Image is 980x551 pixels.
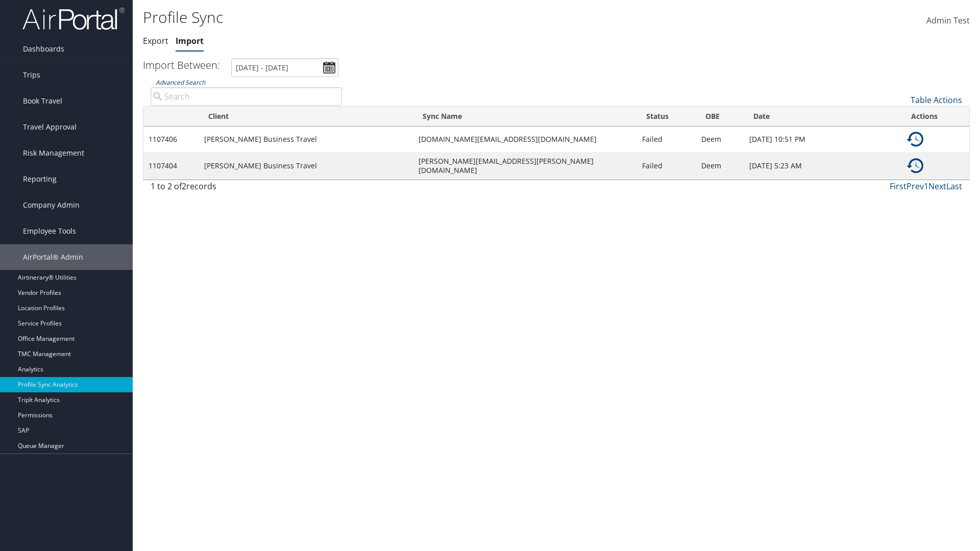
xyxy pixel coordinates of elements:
[907,134,923,143] a: Details
[22,7,125,31] img: airportal-logo.png
[143,7,694,28] h1: Profile Sync
[637,107,697,127] th: Status: activate to sort column descending
[23,218,76,244] span: Employee Tools
[176,35,204,46] a: Import
[637,127,697,152] td: Failed
[23,62,40,88] span: Trips
[23,192,80,218] span: Company Admin
[143,35,168,46] a: Export
[413,107,637,127] th: Sync Name: activate to sort column ascending
[413,127,637,152] td: [DOMAIN_NAME][EMAIL_ADDRESS][DOMAIN_NAME]
[156,78,205,87] a: Advanced Search
[23,114,77,140] span: Travel Approval
[182,181,186,192] span: 2
[907,158,923,174] img: ta-history.png
[946,181,962,192] a: Last
[744,152,902,180] td: [DATE] 5:23 AM
[696,127,744,152] td: Deem
[231,58,338,77] input: [DATE] - [DATE]
[23,244,83,270] span: AirPortal® Admin
[199,152,413,180] td: [PERSON_NAME] Business Travel
[928,181,946,192] a: Next
[911,94,962,106] a: Table Actions
[907,160,923,170] a: Details
[744,107,902,127] th: Date: activate to sort column ascending
[744,127,902,152] td: [DATE] 10:51 PM
[23,88,62,114] span: Book Travel
[143,152,199,180] td: 1107404
[151,180,342,197] div: 1 to 2 of records
[143,127,199,152] td: 1107406
[696,107,744,127] th: OBE: activate to sort column ascending
[23,166,57,192] span: Reporting
[926,15,970,26] span: Admin Test
[890,181,906,192] a: First
[926,5,970,37] a: Admin Test
[143,58,220,72] h3: Import Between:
[907,131,923,147] img: ta-history.png
[696,152,744,180] td: Deem
[151,87,342,106] input: Advanced Search
[199,107,413,127] th: Client: activate to sort column ascending
[413,152,637,180] td: [PERSON_NAME][EMAIL_ADDRESS][PERSON_NAME][DOMAIN_NAME]
[924,181,928,192] a: 1
[23,36,64,62] span: Dashboards
[23,140,84,166] span: Risk Management
[637,152,697,180] td: Failed
[902,107,969,127] th: Actions
[906,181,924,192] a: Prev
[199,127,413,152] td: [PERSON_NAME] Business Travel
